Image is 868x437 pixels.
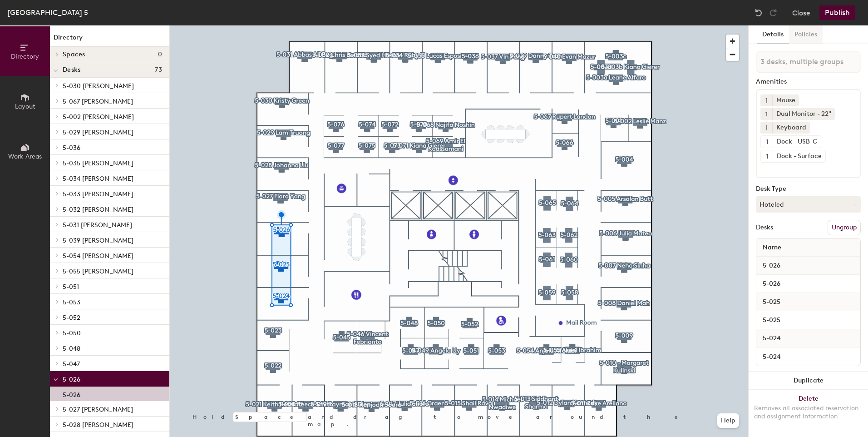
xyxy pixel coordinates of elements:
button: 1 [760,122,772,134]
input: Unnamed desk [758,278,858,290]
span: 5-029 [PERSON_NAME] [63,129,133,136]
span: 1 [765,96,768,105]
div: Dual Monitor - 22" [772,108,835,120]
span: Directory [11,53,39,60]
input: Unnamed desk [758,350,858,363]
span: 1 [766,137,768,147]
div: Desk Type [756,185,861,193]
button: 1 [760,94,772,106]
span: 5-048 [63,345,80,353]
span: 5-026 [758,258,785,274]
span: 5-033 [PERSON_NAME] [63,190,133,198]
span: 5-026 [63,376,80,383]
span: 5-054 [PERSON_NAME] [63,252,133,260]
span: Name [758,239,786,256]
span: 5-024 [758,330,785,347]
img: Redo [769,8,778,17]
span: 73 [155,66,162,74]
div: Mouse [772,94,799,106]
div: Keyboard [772,122,810,134]
div: [GEOGRAPHIC_DATA] 5 [7,7,88,18]
button: Hoteled [756,196,861,213]
span: 5-031 [PERSON_NAME] [63,221,132,229]
span: 5-035 [PERSON_NAME] [63,159,133,167]
div: Dock - USB-C [773,136,821,148]
span: 5-028 [PERSON_NAME] [63,421,133,429]
span: 5-030 [PERSON_NAME] [63,82,134,90]
button: Close [792,5,810,20]
div: Amenities [756,78,861,85]
button: Duplicate [749,372,868,390]
p: 5-026 [63,388,80,399]
button: Help [717,413,739,428]
button: Details [757,25,789,44]
div: Dock - Surface [773,150,825,162]
button: 1 [761,150,773,162]
span: 5-050 [63,329,81,337]
span: 1 [765,123,768,133]
span: Desks [63,66,80,74]
span: 5-027 [PERSON_NAME] [63,406,133,413]
span: 5-032 [PERSON_NAME] [63,206,133,214]
span: 5-002 [PERSON_NAME] [63,113,134,121]
button: Publish [819,5,855,20]
span: 5-034 [PERSON_NAME] [63,175,133,183]
span: 5-051 [63,283,79,291]
span: 5-052 [63,314,80,322]
button: Policies [789,25,823,44]
span: 5-067 [PERSON_NAME] [63,98,133,105]
span: Spaces [63,51,85,58]
input: Unnamed desk [758,314,858,327]
span: 1 [765,109,768,119]
span: 1 [766,152,768,161]
span: Layout [15,103,35,110]
span: 5-047 [63,360,80,368]
img: Undo [754,8,763,17]
button: DeleteRemoves all associated reservation and assignment information [749,390,868,430]
button: 1 [760,108,772,120]
div: Desks [756,224,773,231]
span: 5-055 [PERSON_NAME] [63,268,133,275]
span: 5-036 [63,144,80,152]
span: 5-039 [PERSON_NAME] [63,237,133,244]
span: 5-025 [758,294,785,310]
button: 1 [761,136,773,148]
h1: Directory [50,33,169,47]
button: Ungroup [828,220,861,235]
span: Work Areas [8,153,42,160]
div: Removes all associated reservation and assignment information [754,404,863,421]
span: 0 [158,51,162,58]
span: 5-053 [63,298,80,306]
